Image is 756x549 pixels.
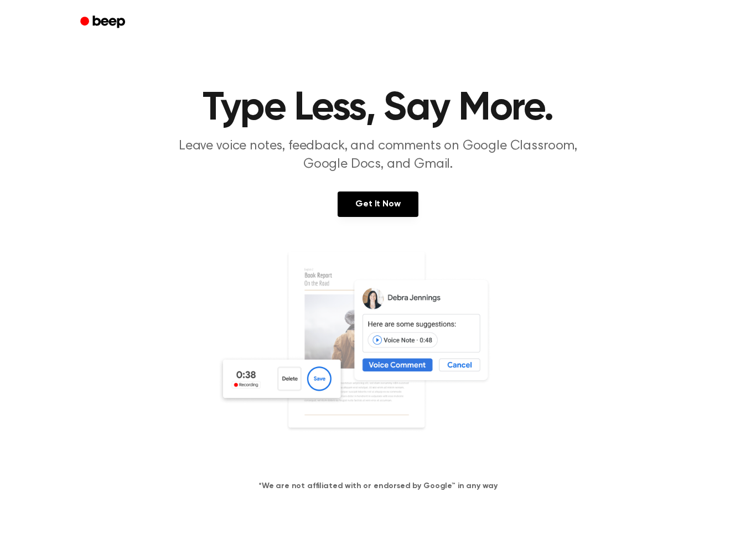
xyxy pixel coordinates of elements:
p: Leave voice notes, feedback, and comments on Google Classroom, Google Docs, and Gmail. [165,137,591,174]
h4: *We are not affiliated with or endorsed by Google™ in any way [13,480,743,492]
a: Beep [73,12,135,33]
a: Get It Now [338,191,418,217]
h1: Type Less, Say More. [95,89,661,128]
img: Voice Comments on Docs and Recording Widget [218,250,538,463]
